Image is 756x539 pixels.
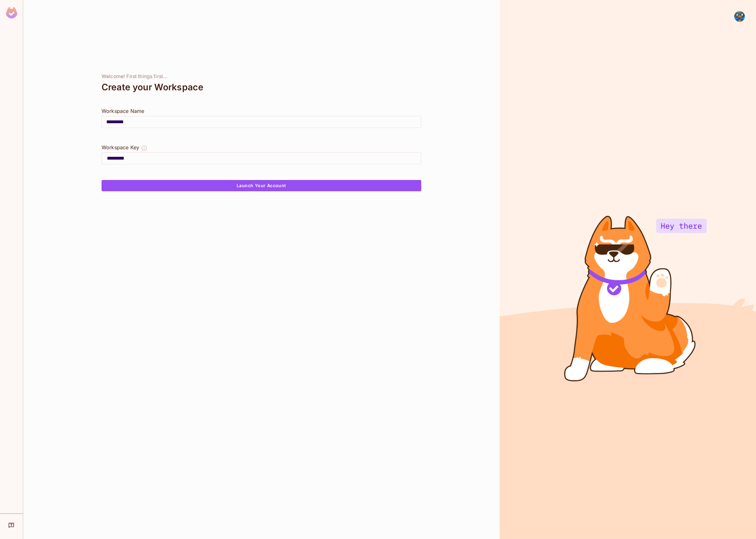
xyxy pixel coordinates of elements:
[102,180,421,191] button: Launch Your Account
[141,144,147,152] button: The Workspace Key is unique, and serves as the identifier of your workspace.
[102,73,421,80] div: Welcome! First things first...
[102,144,139,151] div: Workspace Key
[6,7,17,18] img: SReyMgAAAABJRU5ErkJggg==
[102,80,421,95] div: Create your Workspace
[734,11,745,22] img: harry gutierrez
[102,107,421,115] div: Workspace Name
[4,519,18,531] div: Help & Updates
